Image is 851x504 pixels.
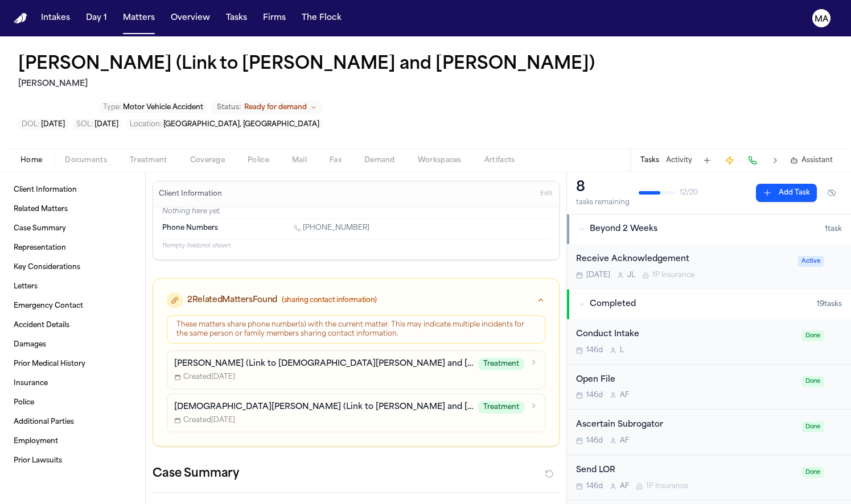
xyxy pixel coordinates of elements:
[118,8,159,28] button: Matters
[801,156,833,165] span: Assistant
[652,271,694,280] span: 1P Insurance
[620,436,629,445] span: A F
[282,296,377,305] span: (sharing contact information)
[292,156,307,165] span: Mail
[576,464,795,477] div: Send LOR
[166,8,215,28] button: Overview
[130,121,162,128] span: Location :
[9,316,136,334] a: Accident Details
[590,224,657,235] span: Beyond 2 Weeks
[802,467,824,478] span: Done
[586,271,610,280] span: [DATE]
[14,13,27,24] a: Home
[100,102,207,113] button: Edit Type: Motor Vehicle Accident
[9,181,136,199] a: Client Information
[190,156,225,165] span: Coverage
[9,200,136,218] a: Related Matters
[153,279,559,315] button: 2RelatedMattersFound(sharing contact information)
[157,189,224,199] h3: Client Information
[567,319,851,365] div: Open task: Conduct Intake
[364,156,395,165] span: Demand
[478,358,524,370] span: Treatment
[567,244,851,289] div: Open task: Receive Acknowledgement
[821,184,842,202] button: Hide completed tasks (⌘⇧H)
[81,8,112,28] button: Day 1
[9,258,136,276] a: Key Considerations
[825,225,842,234] span: 1 task
[176,320,536,338] div: These matters share phone number(s) with the current matter. This may indicate multiple incidents...
[330,156,342,165] span: Fax
[745,152,760,168] button: Make a Call
[9,413,136,431] a: Additional Parties
[162,224,218,233] span: Phone Numbers
[65,156,107,165] span: Documents
[802,376,824,387] span: Done
[126,119,323,130] button: Edit Location: Orange, NJ
[167,350,545,389] a: [PERSON_NAME] (Link to [DEMOGRAPHIC_DATA][PERSON_NAME] and [PERSON_NAME])TreatmentCreated[DATE]
[258,8,290,28] button: Firms
[41,121,65,128] span: [DATE]
[798,256,824,267] span: Active
[802,422,824,432] span: Done
[484,156,515,165] span: Artifacts
[244,103,307,112] span: Ready for demand
[802,331,824,341] span: Done
[297,8,346,28] button: The Flock
[9,239,136,257] a: Representation
[620,482,629,491] span: A F
[537,185,556,203] button: Edit
[187,295,277,306] span: 2 Related Matters Found
[790,156,833,165] button: Assistant
[22,121,39,128] span: DOL :
[576,419,795,432] div: Ascertain Subrogator
[620,391,629,400] span: A F
[162,242,550,250] p: 11 empty fields not shown.
[680,188,698,197] span: 12 / 20
[14,13,27,24] img: Finch Logo
[576,328,795,341] div: Conduct Intake
[627,271,635,280] span: J L
[248,156,269,165] span: Police
[162,207,550,218] p: Nothing here yet.
[567,214,851,244] button: Beyond 2 Weeks1task
[9,278,136,296] a: Letters
[576,179,630,197] div: 8
[73,119,122,130] button: Edit SOL: 2027-03-18
[9,220,136,238] a: Case Summary
[103,104,121,111] span: Type :
[699,152,715,168] button: Add Task
[163,121,319,128] span: [GEOGRAPHIC_DATA], [GEOGRAPHIC_DATA]
[167,394,545,432] a: [DEMOGRAPHIC_DATA][PERSON_NAME] (Link to [PERSON_NAME] and [PERSON_NAME])TreatmentCreated[DATE]
[567,455,851,501] div: Open task: Send LOR
[666,156,692,165] button: Activity
[567,410,851,455] div: Open task: Ascertain Subrogator
[174,402,474,413] p: [DEMOGRAPHIC_DATA][PERSON_NAME] (Link to [PERSON_NAME] and [PERSON_NAME])
[576,374,795,387] div: Open File
[221,8,252,28] button: Tasks
[9,432,136,451] a: Employment
[620,346,624,355] span: L
[576,253,791,266] div: Receive Acknowledgement
[294,224,369,233] a: Call 1 (973) 280-9436
[36,8,75,28] button: Intakes
[418,156,462,165] span: Workspaces
[9,297,136,315] a: Emergency Contact
[567,365,851,410] div: Open task: Open File
[586,482,603,491] span: 146d
[756,184,817,202] button: Add Task
[9,336,136,354] a: Damages
[567,290,851,319] button: Completed19tasks
[586,436,603,445] span: 146d
[478,401,524,414] span: Treatment
[576,198,630,207] div: tasks remaining
[94,121,118,128] span: [DATE]
[211,101,323,114] button: Change status from Ready for demand
[174,358,474,370] p: [PERSON_NAME] (Link to [DEMOGRAPHIC_DATA][PERSON_NAME] and [PERSON_NAME])
[586,391,603,400] span: 146d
